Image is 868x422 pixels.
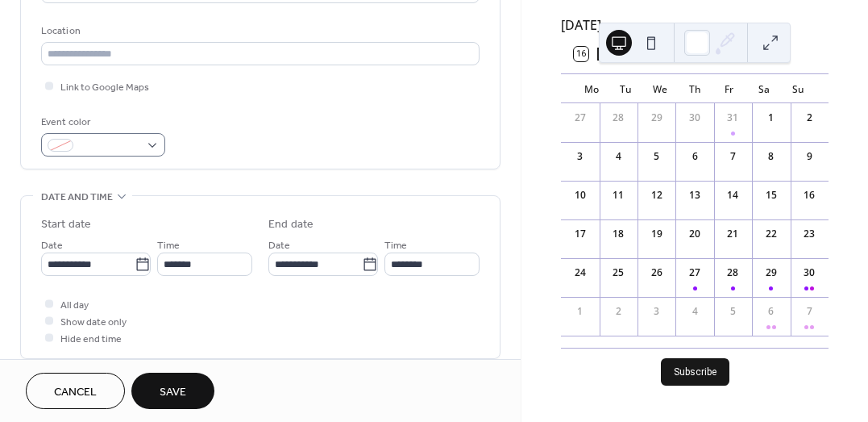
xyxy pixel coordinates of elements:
div: 27 [573,111,588,125]
button: Cancel [26,373,125,409]
div: 17 [573,227,588,241]
button: 16[DATE] [568,43,640,65]
div: 6 [687,149,702,164]
div: 30 [802,265,816,280]
div: Th [678,74,712,103]
div: 3 [650,304,664,319]
div: 1 [764,111,779,125]
div: 6 [764,304,779,319]
div: 22 [764,227,779,241]
div: Fr [712,74,747,103]
div: 10 [573,188,588,203]
span: All day [60,297,89,314]
div: 1 [573,304,588,319]
div: 16 [802,188,816,203]
div: 12 [650,188,664,203]
span: Time [157,237,180,254]
div: 20 [687,227,702,241]
div: 7 [802,304,816,319]
div: 5 [650,149,664,164]
div: 29 [650,111,664,125]
div: [DATE] [561,15,829,35]
div: 5 [725,304,740,319]
div: 30 [687,111,702,125]
button: Subscribe [661,358,729,386]
div: 21 [725,227,740,241]
div: Sa [746,74,781,103]
div: 31 [725,111,740,125]
div: 23 [802,227,816,241]
div: 11 [611,188,625,203]
div: End date [268,216,314,233]
span: Date [41,237,63,254]
div: 4 [611,149,625,164]
span: Link to Google Maps [60,79,149,96]
span: Date and time [41,189,113,206]
div: 8 [764,149,779,164]
div: 3 [573,149,588,164]
span: Save [160,384,186,401]
span: Hide end time [60,331,122,348]
div: Location [41,23,476,40]
div: Start date [41,216,91,233]
div: 9 [802,149,816,164]
div: We [643,74,678,103]
span: Cancel [54,384,97,401]
span: Date [268,237,290,254]
div: 28 [611,111,625,125]
div: 2 [802,111,816,125]
div: 14 [725,188,740,203]
div: 26 [650,265,664,280]
div: Event color [41,114,162,131]
div: 25 [611,265,625,280]
div: Su [781,74,816,103]
div: Tu [608,74,643,103]
div: 18 [611,227,625,241]
div: 15 [764,188,779,203]
div: 29 [764,265,779,280]
button: Save [131,373,214,409]
span: Time [384,237,407,254]
div: 13 [687,188,702,203]
div: Mo [574,74,608,103]
div: 19 [650,227,664,241]
div: 2 [611,304,625,319]
span: Show date only [60,314,127,331]
div: 4 [687,304,702,319]
div: 7 [725,149,740,164]
div: 27 [687,265,702,280]
div: 24 [573,265,588,280]
div: 28 [725,265,740,280]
